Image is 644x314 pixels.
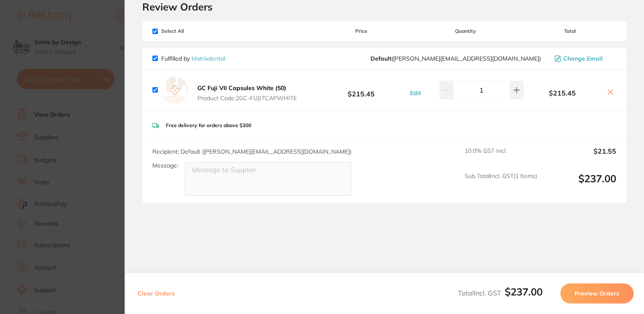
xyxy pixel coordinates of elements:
b: GC Fuji VII Capsules White (50) [197,84,286,92]
span: Total [524,28,616,34]
button: Change Email [552,55,616,62]
a: Matrixdental [192,55,225,62]
b: $215.45 [524,89,601,97]
button: Clear Orders [135,283,177,303]
span: 10.0 % GST Incl. [465,147,537,166]
span: peter@matrixdental.com.au [370,55,541,62]
b: $215.45 [315,82,407,98]
button: GC Fuji VII Capsules White (50) Product Code:2GC-FUJI7CAPWHITE [195,84,299,102]
span: Recipient: Default ( [PERSON_NAME][EMAIL_ADDRESS][DOMAIN_NAME] ) [152,148,351,155]
h2: Review Orders [142,0,626,13]
output: $237.00 [544,173,616,196]
button: Edit [407,89,423,97]
span: Price [315,28,407,34]
label: Message: [152,162,178,169]
button: Preview Orders [560,283,633,303]
b: $237.00 [505,285,543,298]
img: empty.jpg [161,77,188,104]
output: $21.55 [544,147,616,166]
b: Default [370,55,391,62]
p: Fulfilled by [161,55,225,62]
span: Quantity [407,28,524,34]
span: Select All [152,28,237,34]
span: Sub Total Incl. GST ( 1 Items) [465,173,537,196]
p: Free delivery for orders above $300 [166,122,251,128]
span: Total Incl. GST [458,289,543,297]
span: Product Code: 2GC-FUJI7CAPWHITE [197,95,297,101]
span: Change Email [563,55,603,62]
